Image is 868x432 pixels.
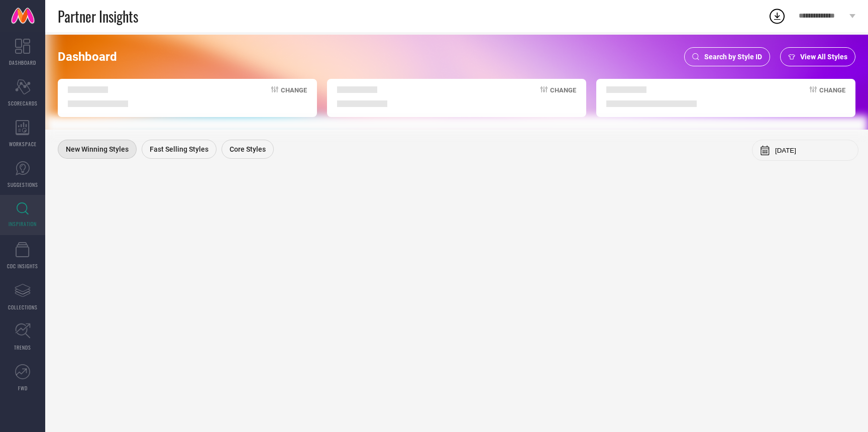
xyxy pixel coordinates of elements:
[281,86,307,107] span: Change
[8,99,38,107] span: SCORECARDS
[800,53,847,61] span: View All Styles
[9,59,36,66] span: DASHBOARD
[768,7,786,25] div: Open download list
[704,53,762,61] span: Search by Style ID
[18,384,28,392] span: FWD
[14,344,31,351] span: TRENDS
[58,6,138,27] span: Partner Insights
[775,147,850,154] input: Select month
[150,145,208,153] span: Fast Selling Styles
[7,262,38,270] span: CDC INSIGHTS
[66,145,129,153] span: New Winning Styles
[58,50,117,64] span: Dashboard
[8,303,38,311] span: COLLECTIONS
[9,220,37,228] span: INSPIRATION
[9,140,37,148] span: WORKSPACE
[230,145,266,153] span: Core Styles
[819,86,845,107] span: Change
[550,86,576,107] span: Change
[8,181,38,188] span: SUGGESTIONS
